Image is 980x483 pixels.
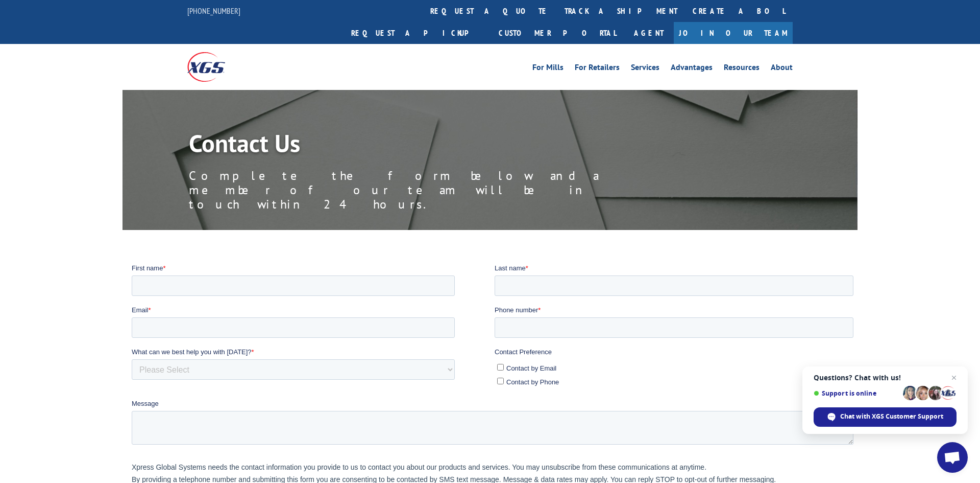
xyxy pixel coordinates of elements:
[937,442,968,473] div: Open chat
[840,412,943,421] span: Chat with XGS Customer Support
[724,63,759,75] a: Resources
[771,63,793,75] a: About
[575,63,620,75] a: For Retailers
[344,22,491,44] a: Request a pickup
[671,63,713,75] a: Advantages
[532,63,563,75] a: For Mills
[624,22,674,44] a: Agent
[631,63,659,75] a: Services
[814,407,957,427] div: Chat with XGS Customer Support
[491,22,624,44] a: Customer Portal
[814,374,957,382] span: Questions? Chat with us!
[948,372,960,384] span: Close chat
[189,131,648,160] h1: Contact Us
[189,169,648,212] p: Complete the form below and a member of our team will be in touch within 24 hours.
[674,22,793,44] a: Join Our Team
[187,6,240,16] a: [PHONE_NUMBER]
[814,389,899,397] span: Support is online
